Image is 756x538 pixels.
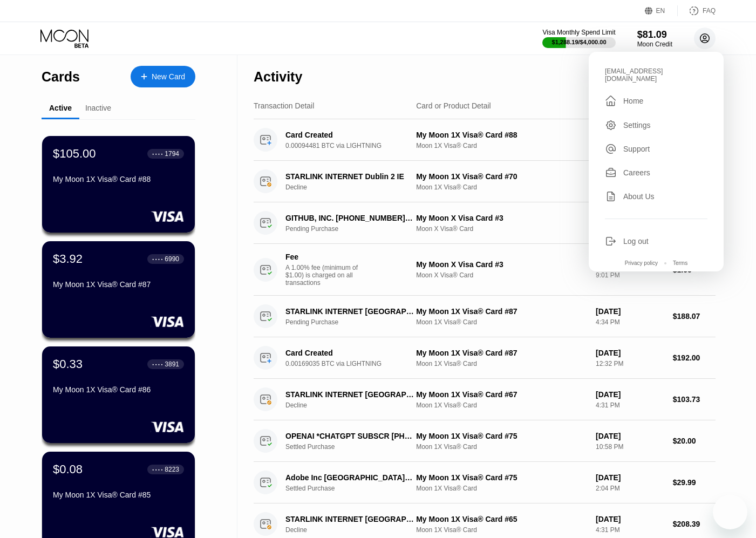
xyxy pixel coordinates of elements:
div: 9:01 PM [596,271,664,279]
div: ● ● ● ● [152,363,163,366]
div: 6990 [165,255,179,263]
div: EN [645,5,678,16]
div: $1,288.19 / $4,000.00 [552,39,607,45]
div: $20.00 [673,437,716,445]
div: $3.92● ● ● ●6990My Moon 1X Visa® Card #87 [42,241,195,338]
div: [DATE] [596,349,664,357]
div: My Moon 1X Visa® Card #70 [416,172,587,181]
div: My Moon 1X Visa® Card #85 [53,491,184,499]
div: Home [623,97,643,105]
div: [EMAIL_ADDRESS][DOMAIN_NAME] [605,67,707,83]
div: Card Created0.00169035 BTC via LIGHTNINGMy Moon 1X Visa® Card #87Moon 1X Visa® Card[DATE]12:32 PM... [254,337,716,379]
div: My Moon 1X Visa® Card #88 [53,175,184,183]
div: New Card [152,72,185,81]
div: STARLINK INTERNET Dublin 2 IEDeclineMy Moon 1X Visa® Card #70Moon 1X Visa® Card[DATE]8:56 AM$103.99 [254,161,716,202]
div: 3891 [165,360,179,368]
div: Moon 1X Visa® Card [416,401,587,409]
div: Moon 1X Visa® Card [416,183,587,191]
div: Decline [285,183,424,191]
div: My Moon 1X Visa® Card #75 [416,473,587,482]
div: Settled Purchase [285,443,424,451]
div: About Us [623,192,655,201]
div: Transaction Detail [254,101,314,110]
div: $103.73 [673,395,716,404]
div: Fee [285,253,361,261]
div: Support [605,143,707,155]
div: My Moon 1X Visa® Card #88 [416,131,587,139]
div: 10:58 PM [596,443,664,451]
div: $81.09Moon Credit [637,29,672,48]
div: [DATE] [596,473,664,482]
div: Cards [42,69,80,85]
div: My Moon 1X Visa® Card #65 [416,515,587,523]
div: STARLINK INTERNET [GEOGRAPHIC_DATA] IEPending PurchaseMy Moon 1X Visa® Card #87Moon 1X Visa® Card... [254,296,716,337]
div: Settings [605,119,707,131]
div: OPENAI *CHATGPT SUBSCR [PHONE_NUMBER] USSettled PurchaseMy Moon 1X Visa® Card #75Moon 1X Visa® Ca... [254,420,716,462]
div: My Moon X Visa Card #3 [416,260,587,269]
div: Moon 1X Visa® Card [416,526,587,534]
div: 4:31 PM [596,526,664,534]
div: Activity [254,69,302,85]
div: Adobe Inc [GEOGRAPHIC_DATA][PERSON_NAME] [GEOGRAPHIC_DATA] [285,473,414,482]
div: Card Created [285,349,414,357]
div: Home [605,94,707,107]
div: GITHUB, INC. [PHONE_NUMBER] USPending PurchaseMy Moon X Visa Card #3Moon X Visa® Card[DATE]9:01 P... [254,202,716,244]
div: Terms [673,260,687,266]
div: Settings [623,121,651,130]
div: $0.33● ● ● ●3891My Moon 1X Visa® Card #86 [42,346,195,443]
div: Careers [605,167,707,179]
div: Moon 1X Visa® Card [416,360,587,367]
div: STARLINK INTERNET Dublin 2 IE [285,172,414,181]
div: STARLINK INTERNET [GEOGRAPHIC_DATA] IE [285,390,414,399]
div:  [605,94,617,107]
div: Log out [623,237,649,246]
div: ● ● ● ● [152,257,163,261]
div: Privacy policy [625,260,658,266]
div: Active [49,104,72,112]
div: 8223 [165,466,179,473]
div: $3.92 [53,252,83,266]
div: [DATE] [596,515,664,523]
div: Inactive [85,104,111,112]
div: OPENAI *CHATGPT SUBSCR [PHONE_NUMBER] US [285,432,414,440]
div: Decline [285,401,424,409]
div: STARLINK INTERNET [GEOGRAPHIC_DATA] IE [285,515,414,523]
div: GITHUB, INC. [PHONE_NUMBER] US [285,214,414,222]
div: $81.09 [637,29,672,40]
div: Moon 1X Visa® Card [416,443,587,451]
div: A 1.00% fee (minimum of $1.00) is charged on all transactions [285,264,366,287]
div: ● ● ● ● [152,468,163,471]
div: FAQ [678,5,716,16]
div: Moon X Visa® Card [416,271,587,279]
div: 0.00169035 BTC via LIGHTNING [285,360,424,367]
div: STARLINK INTERNET [GEOGRAPHIC_DATA] IE [285,307,414,316]
div: 12:32 PM [596,360,664,367]
div: [DATE] [596,432,664,440]
div: Moon 1X Visa® Card [416,318,587,326]
div: My Moon 1X Visa® Card #87 [416,349,587,357]
div: 0.00094481 BTC via LIGHTNING [285,142,424,149]
div: My Moon X Visa Card #3 [416,214,587,222]
div: My Moon 1X Visa® Card #87 [416,307,587,316]
div: Decline [285,526,424,534]
div: Pending Purchase [285,225,424,233]
div: $105.00● ● ● ●1794My Moon 1X Visa® Card #88 [42,136,195,233]
div: 2:04 PM [596,485,664,492]
div: FeeA 1.00% fee (minimum of $1.00) is charged on all transactionsMy Moon X Visa Card #3Moon X Visa... [254,244,716,296]
div: New Card [131,66,195,87]
div: Card Created [285,131,414,139]
div: 4:34 PM [596,318,664,326]
div: Visa Monthly Spend Limit [542,29,615,36]
div: $0.33 [53,357,83,371]
div: Moon 1X Visa® Card [416,142,587,149]
div: [DATE] [596,307,664,316]
div: My Moon 1X Visa® Card #67 [416,390,587,399]
div: Moon 1X Visa® Card [416,485,587,492]
div: Log out [605,235,707,247]
div: $105.00 [53,147,96,161]
div: [DATE] [596,390,664,399]
div: Support [623,145,650,153]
